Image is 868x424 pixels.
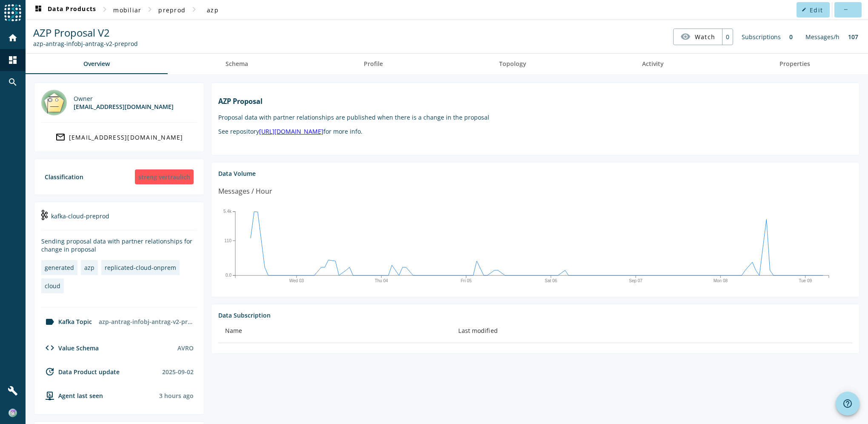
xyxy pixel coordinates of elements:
[41,209,197,230] div: kafka-cloud-preprod
[162,368,194,376] div: 2025-09-02
[629,278,642,283] text: Sep 07
[41,317,92,327] div: Kafka Topic
[33,26,110,40] span: AZP Proposal V2
[226,273,231,278] text: 0.0
[135,169,194,184] div: streng vertraulich
[45,264,74,272] div: generated
[4,4,21,21] img: spoud-logo.svg
[83,61,110,67] span: Overview
[55,132,66,142] mat-icon: mail_outline
[218,97,852,106] h1: AZP Proposal
[69,133,183,141] div: [EMAIL_ADDRESS][DOMAIN_NAME]
[844,29,862,45] div: 107
[218,169,852,178] div: Data Volume
[41,343,99,353] div: Value Schema
[207,6,219,14] span: azp
[33,5,43,15] mat-icon: dashboard
[45,343,55,353] mat-icon: code
[810,6,823,14] span: Edit
[218,186,272,197] div: Messages / Hour
[45,282,60,290] div: cloud
[499,61,526,67] span: Topology
[155,2,189,17] button: preprod
[218,113,852,121] p: Proposal data with partner relationships are published when there is a change in the proposal
[33,5,96,15] span: Data Products
[8,33,18,43] mat-icon: home
[842,398,853,409] mat-icon: help_outline
[714,278,728,283] text: Mon 08
[695,29,715,44] span: Watch
[100,4,110,14] mat-icon: chevron_right
[642,61,664,67] span: Activity
[843,7,848,12] mat-icon: more_horiz
[785,29,797,45] div: 0
[8,55,18,65] mat-icon: dashboard
[145,4,155,14] mat-icon: chevron_right
[451,319,852,343] th: Last modified
[45,317,55,327] mat-icon: label
[41,90,67,115] img: stargate@mobi.ch
[224,238,231,243] text: 110
[364,61,383,67] span: Profile
[737,29,785,45] div: Subscriptions
[799,278,812,283] text: Tue 09
[158,6,186,14] span: preprod
[218,311,852,319] div: Data Subscription
[41,390,103,401] div: agent-env-cloud-preprod
[74,95,174,103] div: Owner
[797,2,830,17] button: Edit
[218,319,451,343] th: Name
[110,2,145,17] button: mobiliar
[779,61,810,67] span: Properties
[289,278,304,283] text: Wed 03
[226,61,248,67] span: Schema
[802,7,806,12] mat-icon: edit
[105,264,176,272] div: replicated-cloud-onprem
[177,344,194,352] div: AVRO
[41,237,197,253] div: Sending proposal data with partner relationships for change in proposal
[41,129,197,145] a: [EMAIL_ADDRESS][DOMAIN_NAME]
[218,127,852,135] p: See repository for more info.
[674,29,722,44] button: Watch
[41,367,120,377] div: Data Product update
[259,127,323,135] a: [URL][DOMAIN_NAME]
[189,4,199,14] mat-icon: chevron_right
[30,2,100,17] button: Data Products
[8,77,18,87] mat-icon: search
[113,6,141,14] span: mobiliar
[45,173,83,181] div: Classification
[8,386,18,396] mat-icon: build
[375,278,388,283] text: Thu 04
[159,392,194,400] div: Agents typically reports every 15min to 1h
[45,367,55,377] mat-icon: update
[801,29,844,45] div: Messages/h
[84,264,94,272] div: azp
[223,209,232,214] text: 5.4k
[722,29,733,45] div: 0
[545,278,557,283] text: Sat 06
[9,409,17,417] img: dd4c25773d5076649505ce8875cdc3b8
[199,2,226,17] button: azp
[95,314,197,329] div: azp-antrag-infobj-antrag-v2-preprod
[461,278,472,283] text: Fri 05
[680,32,691,42] mat-icon: visibility
[74,103,174,111] div: [EMAIL_ADDRESS][DOMAIN_NAME]
[41,210,48,220] img: kafka-cloud-preprod
[33,40,138,48] div: Kafka Topic: azp-antrag-infobj-antrag-v2-preprod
